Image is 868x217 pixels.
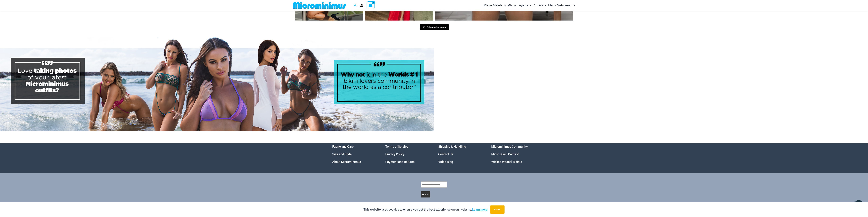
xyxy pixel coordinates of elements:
[534,1,543,10] span: Outers
[547,1,576,10] a: Mens SwimwearMenu ToggleMenu Toggle
[354,3,357,7] a: Search icon link
[422,26,425,28] svg: Instagram
[420,24,449,30] a: Instagram Follow on Instagram
[332,143,377,166] nav: Menu
[533,1,547,10] a: OutersMenu ToggleMenu Toggle
[438,160,453,164] a: Video Blog
[528,1,532,10] span: Menu Toggle
[482,1,576,10] nav: Site Navigation
[385,143,430,166] aside: Footer Widget 2
[508,1,528,10] span: Micro Lingerie
[385,160,415,164] a: Payment and Returns
[502,1,506,10] span: Menu Toggle
[332,143,377,166] aside: Footer Widget 1
[385,152,404,156] a: Privacy Policy
[491,143,536,166] nav: Menu
[491,143,536,166] aside: Footer Widget 4
[292,2,347,9] img: MM SHOP LOGO FLAT
[438,145,466,148] a: Shipping & Handling
[438,143,483,166] nav: Menu
[385,145,408,148] a: Terms of Service
[507,1,532,10] a: Micro LingerieMenu ToggleMenu Toggle
[421,191,430,197] button: Submit
[367,1,374,9] a: View Shopping Cart, empty
[491,160,522,164] a: Wicked Weasel Bikinis
[427,26,446,28] span: Follow on Instagram
[332,152,352,156] a: Size and Style
[332,145,354,148] a: Fabric and Care
[363,207,488,212] p: This website uses cookies to ensure you get the best experience on our website.
[332,160,361,164] a: About Microminimus
[548,1,572,10] span: Mens Swimwear
[543,1,547,10] span: Menu Toggle
[572,1,575,10] span: Menu Toggle
[360,4,363,7] a: Account icon link
[438,152,453,156] a: Contact Us
[490,205,505,214] button: Accept
[472,208,488,211] a: Learn more
[484,1,502,10] span: Micro Bikinis
[438,143,483,166] aside: Footer Widget 3
[483,1,507,10] a: Micro BikinisMenu ToggleMenu Toggle
[491,145,528,148] a: Microminimus Community
[491,152,519,156] a: Micro Bikini Contest
[385,143,430,166] nav: Menu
